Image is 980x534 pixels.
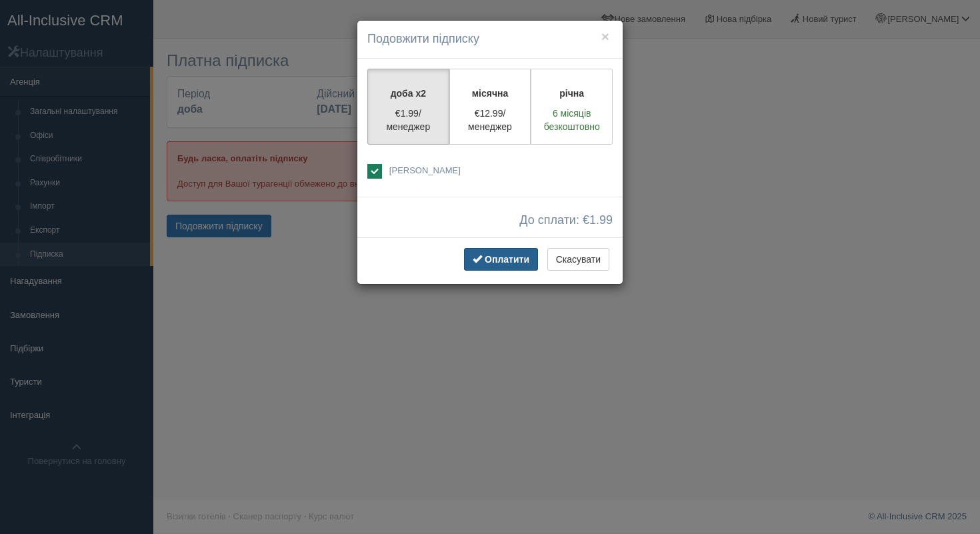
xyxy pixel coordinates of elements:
[601,29,609,43] button: ×
[458,107,523,133] p: €12.99/менеджер
[376,87,441,100] p: доба x2
[539,87,604,100] p: річна
[367,31,613,48] h4: Подовжити підписку
[376,107,441,133] p: €1.99/менеджер
[464,248,538,271] button: Оплатити
[519,214,613,227] span: До сплати: €
[389,165,461,175] span: [PERSON_NAME]
[547,248,609,271] button: Скасувати
[589,213,613,227] span: 1.99
[458,87,523,100] p: місячна
[539,107,604,133] p: 6 місяців безкоштовно
[485,254,529,265] span: Оплатити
